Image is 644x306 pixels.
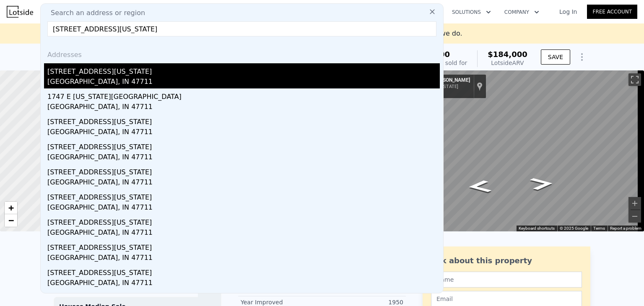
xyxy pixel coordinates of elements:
[47,164,440,177] div: [STREET_ADDRESS][US_STATE]
[384,70,644,231] div: Map
[44,43,440,63] div: Addresses
[498,5,546,20] button: Company
[431,272,582,288] input: Name
[47,290,440,303] div: [STREET_ADDRESS][US_STATE]
[47,114,440,127] div: [STREET_ADDRESS][US_STATE]
[8,215,14,226] span: −
[47,77,440,88] div: [GEOGRAPHIC_DATA], IN 47711
[47,189,440,202] div: [STREET_ADDRESS][US_STATE]
[488,50,527,59] span: $184,000
[47,152,440,164] div: [GEOGRAPHIC_DATA], IN 47711
[445,5,498,20] button: Solutions
[628,73,641,86] button: Toggle fullscreen view
[628,197,641,210] button: Zoom in
[519,226,555,231] button: Keyboard shortcuts
[47,127,440,139] div: [GEOGRAPHIC_DATA], IN 47711
[47,239,440,253] div: [STREET_ADDRESS][US_STATE]
[560,226,588,231] span: © 2025 Google
[8,202,14,213] span: +
[47,21,436,36] input: Enter an address, city, region, neighborhood or zip code
[47,63,440,77] div: [STREET_ADDRESS][US_STATE]
[541,49,570,65] button: SAVE
[574,49,590,65] button: Show Options
[5,214,17,227] a: Zoom out
[47,177,440,189] div: [GEOGRAPHIC_DATA], IN 47711
[47,278,440,290] div: [GEOGRAPHIC_DATA], IN 47711
[520,174,564,193] path: Go East, W Henry St
[47,228,440,239] div: [GEOGRAPHIC_DATA], IN 47711
[47,102,440,114] div: [GEOGRAPHIC_DATA], IN 47711
[47,214,440,228] div: [STREET_ADDRESS][US_STATE]
[549,8,587,16] a: Log In
[458,177,502,196] path: Go West, W Henry St
[47,202,440,214] div: [GEOGRAPHIC_DATA], IN 47711
[7,6,33,18] img: Lotside
[593,226,605,231] a: Terms (opens in new tab)
[47,253,440,265] div: [GEOGRAPHIC_DATA], IN 47711
[5,202,17,214] a: Zoom in
[610,226,641,231] a: Report a problem
[384,70,644,231] div: Street View
[431,255,582,267] div: Ask about this property
[44,8,145,18] span: Search an address or region
[47,88,440,102] div: 1747 E [US_STATE][GEOGRAPHIC_DATA]
[477,82,483,91] a: Show location on map
[47,265,440,278] div: [STREET_ADDRESS][US_STATE]
[628,210,641,223] button: Zoom out
[587,5,637,19] a: Free Account
[488,59,527,67] div: Lotside ARV
[47,139,440,152] div: [STREET_ADDRESS][US_STATE]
